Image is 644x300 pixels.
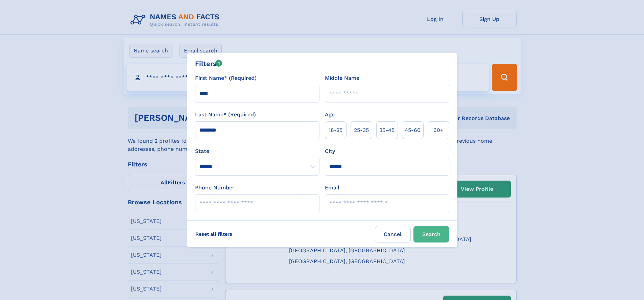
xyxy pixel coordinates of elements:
label: Last Name* (Required) [195,111,256,119]
div: Filters [195,59,222,69]
label: Middle Name [325,74,359,82]
label: State [195,147,319,155]
span: 25‑35 [354,126,369,134]
span: 60+ [433,126,444,134]
label: First Name* (Required) [195,74,257,82]
span: 35‑45 [379,126,395,134]
label: Cancel [375,226,411,243]
button: Search [413,226,449,243]
label: Email [325,184,339,192]
span: 45‑60 [405,126,421,134]
span: 18‑25 [329,126,342,134]
label: Reset all filters [191,226,237,242]
label: Age [325,111,335,119]
label: City [325,147,335,155]
label: Phone Number [195,184,235,192]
